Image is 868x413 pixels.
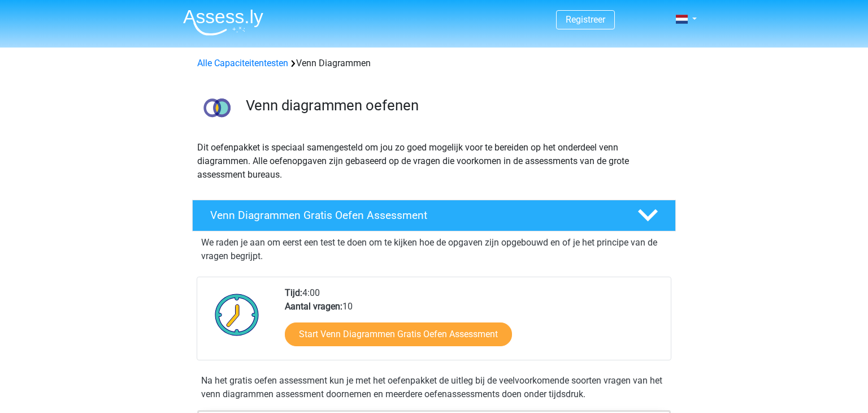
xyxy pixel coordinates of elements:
[188,200,680,231] a: Venn Diagrammen Gratis Oefen Assessment
[210,209,619,222] h4: Venn Diagrammen Gratis Oefen Assessment
[285,322,512,346] a: Start Venn Diagrammen Gratis Oefen Assessment
[201,236,667,263] p: We raden je aan om eerst een test te doen om te kijken hoe de opgaven zijn opgebouwd en of je het...
[285,287,302,298] b: Tijd:
[193,57,675,70] div: Venn Diagrammen
[276,286,670,360] div: 4:00 10
[285,301,342,312] b: Aantal vragen:
[209,286,266,343] img: Klok
[246,97,667,114] h3: Venn diagrammen oefenen
[197,58,288,68] a: Alle Capaciteitentesten
[193,84,241,132] img: venn diagrammen
[183,9,263,36] img: Assessly
[197,141,671,182] p: Dit oefenpakket is speciaal samengesteld om jou zo goed mogelijk voor te bereiden op het onderdee...
[566,14,605,25] a: Registreer
[197,374,671,401] div: Na het gratis oefen assessment kun je met het oefenpakket de uitleg bij de veelvoorkomende soorte...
